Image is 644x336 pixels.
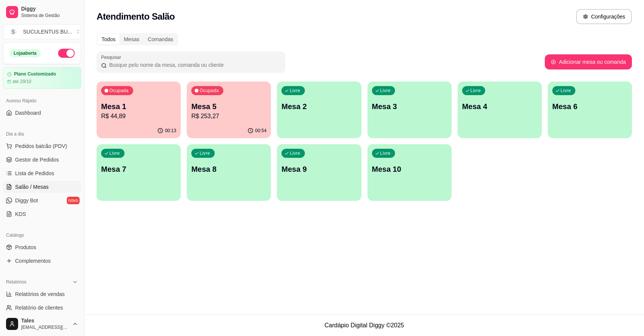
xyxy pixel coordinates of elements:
p: Mesa 10 [372,164,447,174]
span: Lista de Pedidos [15,170,54,177]
span: Pedidos balcão (PDV) [15,142,67,150]
span: Relatórios de vendas [15,290,65,298]
p: Livre [470,88,481,94]
a: Lista de Pedidos [3,167,81,179]
a: Salão / Mesas [3,181,81,193]
p: Livre [109,150,120,156]
button: OcupadaMesa 1R$ 44,8900:13 [97,82,181,138]
button: OcupadaMesa 5R$ 253,2700:54 [187,82,271,138]
a: Gestor de Pedidos [3,154,81,166]
p: Mesa 7 [101,164,176,174]
a: Diggy Botnovo [3,194,81,207]
p: R$ 44,89 [101,112,176,121]
button: LivreMesa 7 [97,144,181,201]
div: SUCULENTUS BU ... [23,28,72,35]
p: Livre [290,88,300,94]
p: Mesa 1 [101,101,176,112]
span: Complementos [15,257,51,265]
a: Plano Customizadoaté 29/10 [3,67,81,89]
a: DiggySistema de Gestão [3,3,81,21]
button: Select a team [3,24,81,39]
article: até 29/10 [12,79,31,85]
span: [EMAIL_ADDRESS][DOMAIN_NAME] [21,324,69,330]
p: Mesa 8 [191,164,266,174]
span: S [9,28,17,35]
a: KDS [3,208,81,220]
span: Relatórios [6,279,26,285]
p: Ocupada [200,88,219,94]
button: LivreMesa 4 [458,82,542,138]
button: LivreMesa 3 [367,82,452,138]
span: Tales [21,318,69,324]
div: Mesas [120,34,143,45]
button: Pedidos balcão (PDV) [3,140,81,152]
p: Livre [290,150,300,156]
a: Complementos [3,255,81,267]
p: Livre [380,150,391,156]
span: Diggy [21,6,78,12]
p: Ocupada [109,88,129,94]
div: Acesso Rápido [3,95,81,107]
span: Diggy Bot [15,197,38,204]
p: Mesa 3 [372,101,447,112]
input: Pesquisar [107,61,281,69]
h2: Atendimento Salão [97,11,175,23]
p: Livre [200,150,210,156]
button: LivreMesa 9 [277,144,361,201]
p: Mesa 4 [462,101,537,112]
p: R$ 253,27 [191,112,266,121]
div: Dia a dia [3,128,81,140]
button: Tales[EMAIL_ADDRESS][DOMAIN_NAME] [3,315,81,333]
p: Mesa 6 [552,101,627,112]
a: Produtos [3,241,81,253]
p: Livre [561,88,571,94]
span: Dashboard [15,109,41,117]
div: Loja aberta [9,49,41,57]
span: Gestor de Pedidos [15,156,59,163]
button: LivreMesa 10 [367,144,452,201]
a: Dashboard [3,107,81,119]
span: Produtos [15,244,36,251]
p: 00:54 [255,128,266,134]
a: Relatórios de vendas [3,288,81,300]
button: LivreMesa 6 [548,82,632,138]
span: Relatório de clientes [15,304,63,311]
p: Mesa 2 [281,101,357,112]
p: 00:13 [165,128,176,134]
label: Pesquisar [101,54,124,60]
p: Mesa 5 [191,101,266,112]
button: Alterar Status [58,49,75,58]
p: Mesa 9 [281,164,357,174]
span: KDS [15,210,26,218]
button: LivreMesa 8 [187,144,271,201]
button: LivreMesa 2 [277,82,361,138]
footer: Cardápio Digital Diggy © 2025 [85,314,644,336]
button: Configurações [576,9,632,24]
article: Plano Customizado [14,71,56,77]
button: Adicionar mesa ou comanda [545,54,632,69]
span: Salão / Mesas [15,183,49,191]
div: Catálogo [3,229,81,241]
div: Todos [97,34,120,45]
p: Livre [380,88,391,94]
div: Comandas [144,34,178,45]
a: Relatório de clientes [3,302,81,314]
span: Sistema de Gestão [21,12,78,18]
